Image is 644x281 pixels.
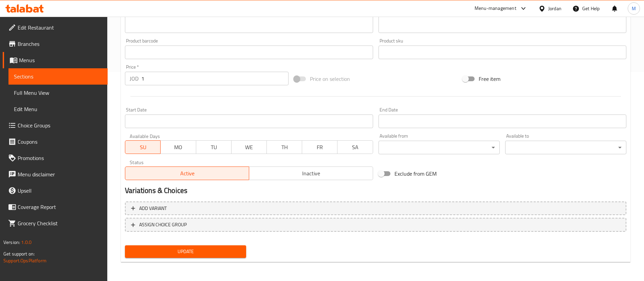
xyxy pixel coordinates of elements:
[3,199,108,215] a: Coverage Report
[139,221,187,229] span: ASSIGN CHOICE GROUP
[3,117,108,134] a: Choice Groups
[394,170,437,178] span: Exclude from GEM
[125,201,626,215] button: Add variant
[19,56,102,64] span: Menus
[18,170,102,178] span: Menu disclaimer
[18,154,102,162] span: Promotions
[3,215,108,231] a: Grocery Checklist
[128,142,158,152] span: SU
[8,85,108,101] a: Full Menu View
[266,140,302,154] button: TH
[130,247,241,256] span: Update
[234,142,264,152] span: WE
[305,142,335,152] span: FR
[125,140,161,154] button: SU
[340,142,370,152] span: SA
[3,134,108,150] a: Coupons
[548,5,562,12] div: Jordan
[479,75,500,83] span: Free item
[125,186,626,196] h2: Variations & Choices
[196,140,232,154] button: TU
[130,74,139,83] p: JOD
[160,140,196,154] button: MO
[21,238,32,247] span: 1.0.0
[163,142,193,152] span: MO
[3,150,108,166] a: Promotions
[505,141,626,154] div: ​
[475,4,516,13] div: Menu-management
[302,140,337,154] button: FR
[18,121,102,129] span: Choice Groups
[128,169,246,178] span: Active
[8,101,108,117] a: Edit Menu
[3,19,108,36] a: Edit Restaurant
[379,46,626,59] input: Please enter product sku
[310,75,350,83] span: Price on selection
[337,140,373,154] button: SA
[18,40,102,48] span: Branches
[14,72,102,81] span: Sections
[14,105,102,113] span: Edit Menu
[270,142,299,152] span: TH
[18,219,102,227] span: Grocery Checklist
[3,238,20,247] span: Version:
[3,166,108,182] a: Menu disclaimer
[3,52,108,68] a: Menus
[18,203,102,211] span: Coverage Report
[3,182,108,199] a: Upsell
[125,166,249,180] button: Active
[231,140,267,154] button: WE
[8,68,108,85] a: Sections
[379,141,500,154] div: ​
[199,142,229,152] span: TU
[3,256,47,265] a: Support.OpsPlatform
[125,46,373,59] input: Please enter product barcode
[249,166,373,180] button: Inactive
[18,138,102,146] span: Coupons
[3,36,108,52] a: Branches
[18,23,102,32] span: Edit Restaurant
[125,218,626,232] button: ASSIGN CHOICE GROUP
[18,187,102,195] span: Upsell
[139,204,167,213] span: Add variant
[632,5,636,12] span: M
[14,89,102,97] span: Full Menu View
[252,169,370,178] span: Inactive
[3,249,35,258] span: Get support on:
[141,72,289,85] input: Please enter price
[125,245,246,258] button: Update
